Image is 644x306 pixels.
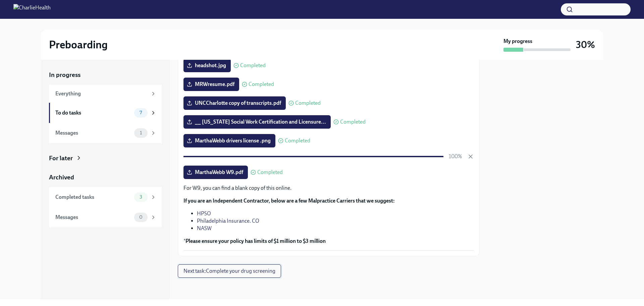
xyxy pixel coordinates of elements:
[183,59,231,72] label: headshot.jpg
[178,264,281,278] button: Next task:Complete your drug screening
[576,39,595,51] h3: 30%
[13,4,51,15] img: CharlieHealth
[188,169,243,176] span: MarthaWebb W9.pdf
[183,184,474,192] p: For W9, you can find a blank copy of this online.
[136,130,146,135] span: 1
[197,210,211,217] a: HPSO
[135,215,147,220] span: 0
[55,129,131,137] div: Messages
[183,78,239,91] label: MRWresume.pdf
[185,238,326,244] strong: Please ensure your policy has limits of $1 million to $3 million
[49,71,162,79] a: In progress
[49,38,108,51] h2: Preboarding
[136,110,146,115] span: 7
[188,62,226,69] span: headshot.jpg
[295,100,321,106] span: Completed
[197,225,212,231] a: NASW
[49,187,162,207] a: Completed tasks3
[136,194,146,200] span: 3
[55,90,148,97] div: Everything
[55,193,131,201] div: Completed tasks
[188,137,271,144] span: MarthaWebb drivers license .png
[188,119,326,125] span: __ [US_STATE] Social Work Certification and Licensure...
[257,170,283,175] span: Completed
[49,103,162,123] a: To do tasks7
[183,198,395,204] strong: If you are an Independent Contractor, below are a few Malpractice Carriers that we suggest:
[467,153,474,160] button: Cancel
[249,82,274,87] span: Completed
[49,173,162,182] a: Archived
[188,81,234,88] span: MRWresume.pdf
[49,154,73,163] div: For later
[49,123,162,143] a: Messages1
[183,96,286,110] label: UNCCharlotte copy of transcripts.pdf
[49,154,162,163] a: For later
[503,38,532,45] strong: My progress
[285,138,310,143] span: Completed
[340,119,366,125] span: Completed
[197,218,259,224] a: Philadelphia Insurance. CO
[240,63,266,68] span: Completed
[183,134,275,147] label: MarthaWebb drivers license .png
[183,166,248,179] label: MarthaWebb W9.pdf
[188,100,281,106] span: UNCCharlotte copy of transcripts.pdf
[55,214,131,221] div: Messages
[183,115,331,129] label: __ [US_STATE] Social Work Certification and Licensure...
[183,268,275,274] span: Next task : Complete your drug screening
[49,85,162,103] a: Everything
[449,153,462,160] p: 100%
[55,109,131,117] div: To do tasks
[49,207,162,227] a: Messages0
